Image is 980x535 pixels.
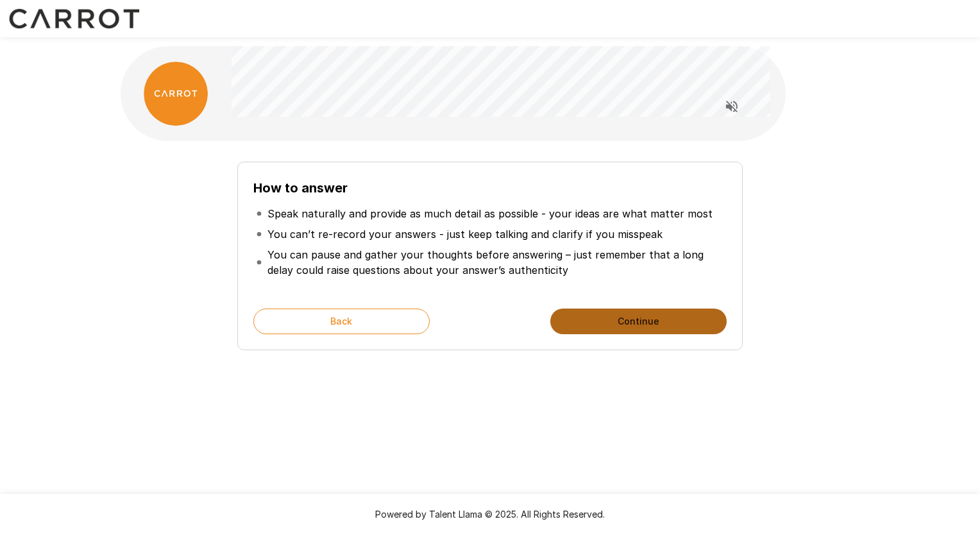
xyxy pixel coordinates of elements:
p: You can’t re-record your answers - just keep talking and clarify if you misspeak [267,226,663,242]
button: Continue [550,309,727,334]
button: Read questions aloud [719,94,745,119]
p: Powered by Talent Llama © 2025. All Rights Reserved. [15,508,965,521]
p: Speak naturally and provide as much detail as possible - your ideas are what matter most [267,206,713,221]
img: carrot_logo.png [144,62,208,126]
p: You can pause and gather your thoughts before answering – just remember that a long delay could r... [267,247,724,278]
b: How to answer [253,180,348,196]
button: Back [253,309,430,334]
